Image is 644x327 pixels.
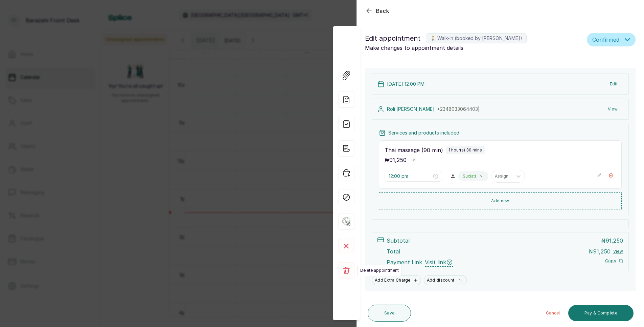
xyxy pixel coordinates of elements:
[613,249,623,254] button: View
[376,7,389,15] span: Back
[426,33,527,43] label: 🚶 Walk-in (booked by [PERSON_NAME])
[448,147,482,153] p: 1 hour(s) 30 mins
[365,7,389,15] button: Back
[389,157,407,163] span: 91,250
[602,103,623,115] button: View
[540,305,566,321] button: Cancel
[368,305,411,322] button: Save
[463,173,476,179] p: Suciati
[385,156,407,164] p: ₦
[365,44,584,52] p: Make changes to appointment details
[604,78,623,90] button: Edit
[365,33,420,44] span: Edit appointment
[592,36,619,44] span: Confirmed
[387,247,400,256] p: Total
[425,258,453,267] span: Visit link
[387,106,480,113] p: Roli [PERSON_NAME] ·
[388,129,459,136] p: Services and products included
[437,106,480,112] span: +234 8033064403 |
[387,258,422,267] span: Payment Link
[389,172,432,180] input: Select time
[372,275,421,285] button: Add Extra Charge
[587,33,636,46] button: Confirmed
[387,81,424,87] p: [DATE] 12:00 PM
[601,237,623,245] p: ₦
[424,275,467,285] button: Add discount
[568,305,634,321] button: Pay & Complete
[593,248,611,255] span: 91,250
[379,192,622,209] button: Add new
[387,237,410,245] p: Subtotal
[385,146,443,154] p: Thai massage (90 min)
[605,258,623,264] button: Copy
[589,247,611,256] p: ₦
[338,262,354,279] div: Delete appointment
[606,237,623,244] span: 91,250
